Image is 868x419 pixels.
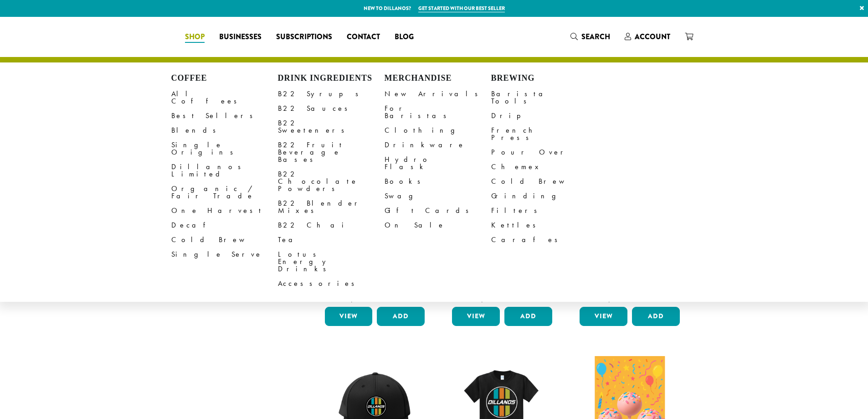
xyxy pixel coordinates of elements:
[171,109,278,123] a: Best Sellers
[171,123,278,138] a: Blends
[278,101,385,116] a: B22 Sauces
[385,218,491,233] a: On Sale
[171,138,278,160] a: Single Origins
[491,174,598,189] a: Cold Brew
[504,307,552,326] button: Add
[491,189,598,203] a: Grinding
[385,73,491,83] h4: Merchandise
[276,31,332,43] span: Subscriptions
[418,5,505,12] a: Get started with our best seller
[635,31,670,42] span: Account
[491,123,598,145] a: French Press
[278,233,385,247] a: Tea
[185,31,205,43] span: Shop
[278,218,385,233] a: B22 Chai
[278,116,385,138] a: B22 Sweeteners
[580,307,627,326] a: View
[563,29,617,44] a: Search
[491,233,598,247] a: Carafes
[491,109,598,123] a: Drip
[171,160,278,181] a: Dillanos Limited
[278,276,385,291] a: Accessories
[452,307,500,326] a: View
[581,31,610,42] span: Search
[278,87,385,101] a: B22 Syrups
[278,247,385,276] a: Lotus Energy Drinks
[450,159,555,303] a: Bodum Electric Water Kettle $25.00
[323,159,427,303] a: Bodum Electric Milk Frother $30.00
[171,218,278,233] a: Decaf
[385,87,491,101] a: New Arrivals
[219,31,262,43] span: Businesses
[385,101,491,123] a: For Baristas
[491,145,598,160] a: Pour Over
[278,73,385,83] h4: Drink Ingredients
[325,307,373,326] a: View
[278,167,385,196] a: B22 Chocolate Powders
[385,203,491,218] a: Gift Cards
[577,159,682,303] a: Bodum Handheld Milk Frother $10.00
[491,203,598,218] a: Filters
[385,152,491,174] a: Hydro Flask
[178,30,212,44] a: Shop
[347,31,380,43] span: Contact
[385,189,491,203] a: Swag
[171,203,278,218] a: One Harvest
[632,307,680,326] button: Add
[385,174,491,189] a: Books
[491,160,598,174] a: Chemex
[491,218,598,233] a: Kettles
[385,138,491,152] a: Drinkware
[385,123,491,138] a: Clothing
[171,181,278,203] a: Organic / Fair Trade
[171,247,278,262] a: Single Serve
[278,196,385,218] a: B22 Blender Mixes
[491,87,598,109] a: Barista Tools
[395,31,414,43] span: Blog
[171,87,278,109] a: All Coffees
[491,73,598,83] h4: Brewing
[377,307,425,326] button: Add
[171,233,278,247] a: Cold Brew
[278,138,385,167] a: B22 Fruit Beverage Bases
[171,73,278,83] h4: Coffee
